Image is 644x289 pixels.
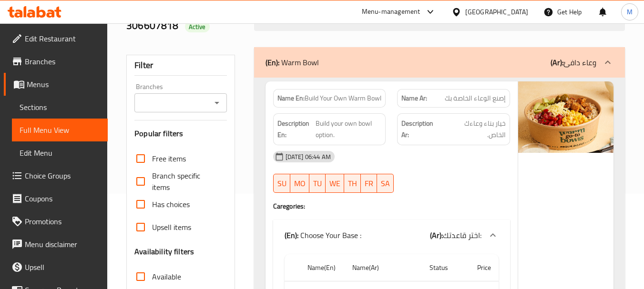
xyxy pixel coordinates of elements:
div: Active [185,21,210,32]
button: TU [309,174,326,193]
p: Warm Bowl [266,57,319,68]
button: SA [377,174,394,193]
div: [GEOGRAPHIC_DATA] [465,7,528,17]
span: TU [313,177,322,190]
span: Build your own bowl option. [316,118,381,141]
span: Full Menu View [20,124,100,136]
span: TH [348,177,357,190]
a: Choice Groups [4,164,108,187]
span: Branches [25,56,100,67]
span: Choice Groups [25,170,100,181]
div: Filter [134,55,226,76]
span: Available [152,271,181,282]
b: (Ar): [430,228,443,242]
span: Edit Restaurant [25,33,100,44]
span: SU [277,177,286,190]
th: Price [470,254,499,281]
span: FR [365,177,373,190]
th: Name(Ar) [345,254,422,281]
span: Branch specific items [152,170,219,193]
span: Edit Menu [20,147,100,159]
b: (Ar): [551,55,563,70]
p: وعاء دافئ [551,57,596,68]
div: (En): Warm Bowl(Ar):وعاء دافئ [254,47,625,78]
a: Coupons [4,187,108,210]
span: إصنع الوعاء الخاصة بك [445,93,506,103]
span: Has choices [152,199,190,210]
p: Choose Your Base : [285,229,361,241]
b: (En): [285,228,298,242]
a: Promotions [4,210,108,233]
button: TH [344,174,361,193]
span: Menus [27,79,100,90]
a: Full Menu View [12,119,108,141]
strong: Name Ar: [401,93,427,103]
span: اختر قاعدتك: [443,228,481,242]
a: Upsell [4,256,108,279]
span: Upsell items [152,221,191,233]
a: Menus [4,73,108,96]
span: M [627,7,633,17]
span: Sections [20,101,100,113]
span: [DATE] 06:44 AM [282,152,335,161]
a: Menu disclaimer [4,233,108,256]
b: (En): [266,55,279,70]
strong: Name En: [277,93,305,103]
h4: Caregories: [273,201,510,211]
span: Build Your Own Warm Bowl [305,93,381,103]
h3: Popular filters [134,128,226,139]
div: (En): Choose Your Base :(Ar):اختر قاعدتك: [273,220,510,250]
strong: Description En: [277,118,314,141]
a: Sections [12,96,108,119]
a: Edit Menu [12,141,108,164]
a: Branches [4,50,108,73]
th: Status [422,254,470,281]
img: Build_Your_Own_Warm_Bowl638364104917477525.png [518,81,613,153]
span: خيار بناء وعاءك الخاص. [444,118,506,141]
span: Promotions [25,216,100,227]
span: SA [381,177,390,190]
div: Menu-management [362,6,420,18]
h2: New Menu tkt: 306607818 [126,4,242,33]
button: Open [210,96,224,110]
span: Free items [152,153,186,164]
a: Edit Restaurant [4,27,108,50]
span: Menu disclaimer [25,239,100,250]
button: FR [361,174,377,193]
span: Coupons [25,193,100,204]
h3: Availability filters [134,246,194,257]
button: WE [326,174,344,193]
strong: Description Ar: [401,118,442,141]
button: SU [273,174,290,193]
span: Upsell [25,261,100,273]
span: MO [294,177,306,190]
button: MO [290,174,309,193]
span: WE [329,177,340,190]
th: Name(En) [300,254,345,281]
span: Active [185,22,210,31]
